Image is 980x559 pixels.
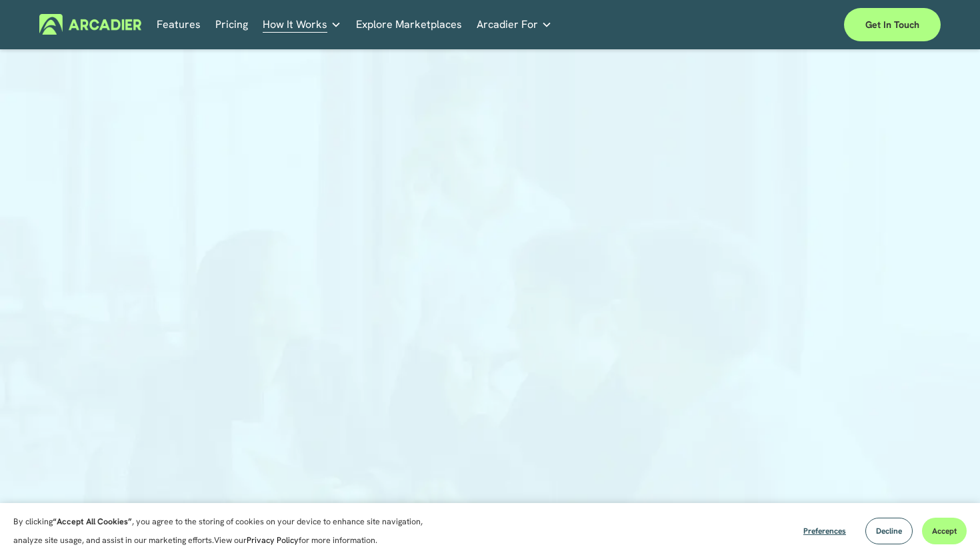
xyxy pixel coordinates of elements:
a: Explore Marketplaces [356,14,462,35]
span: Preferences [803,526,846,536]
a: Privacy Policy [247,535,299,546]
a: Pricing [215,14,248,35]
button: Preferences [793,518,856,544]
iframe: Chat Widget [913,495,980,559]
p: By clicking , you agree to the storing of cookies on your device to enhance site navigation, anal... [13,512,447,550]
span: Decline [876,526,902,536]
a: folder dropdown [263,14,341,35]
a: Features [157,14,201,35]
button: Decline [865,518,913,544]
span: How It Works [263,15,327,34]
img: Arcadier [39,14,141,35]
a: Get in touch [844,8,941,41]
strong: “Accept All Cookies” [53,516,132,527]
span: Arcadier For [477,15,538,34]
a: folder dropdown [477,14,552,35]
